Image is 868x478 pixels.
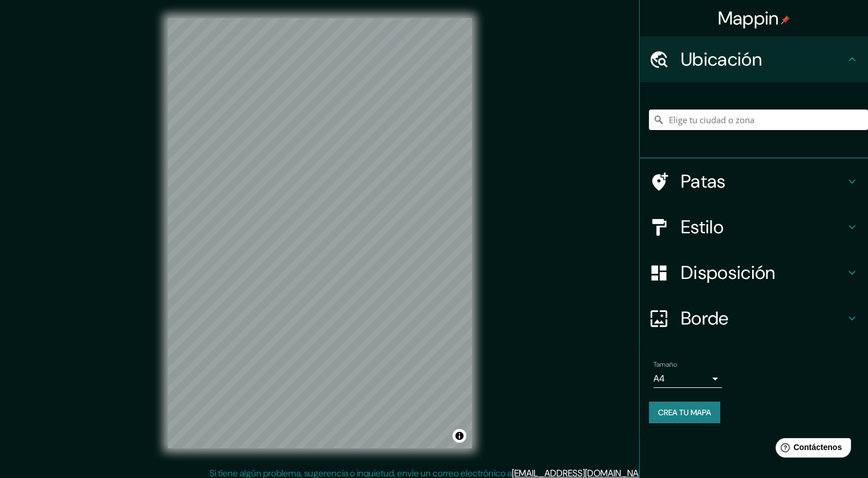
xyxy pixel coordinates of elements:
font: Mappin [718,6,779,30]
div: Ubicación [640,37,868,82]
iframe: Lanzador de widgets de ayuda [766,434,855,465]
font: Disposición [681,261,775,285]
canvas: Mapa [168,18,472,448]
font: Tamaño [653,360,677,369]
div: Borde [640,295,868,341]
button: Crea tu mapa [649,402,720,423]
div: Patas [640,159,868,204]
font: Ubicación [681,47,762,71]
font: A4 [653,372,665,384]
font: Patas [681,169,726,193]
button: Activar o desactivar atribución [453,429,466,443]
font: Estilo [681,215,724,239]
font: Borde [681,306,729,330]
input: Elige tu ciudad o zona [649,110,868,130]
div: Estilo [640,204,868,250]
font: Crea tu mapa [658,407,711,418]
div: A4 [653,370,722,388]
div: Disposición [640,250,868,295]
img: pin-icon.png [781,15,790,25]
